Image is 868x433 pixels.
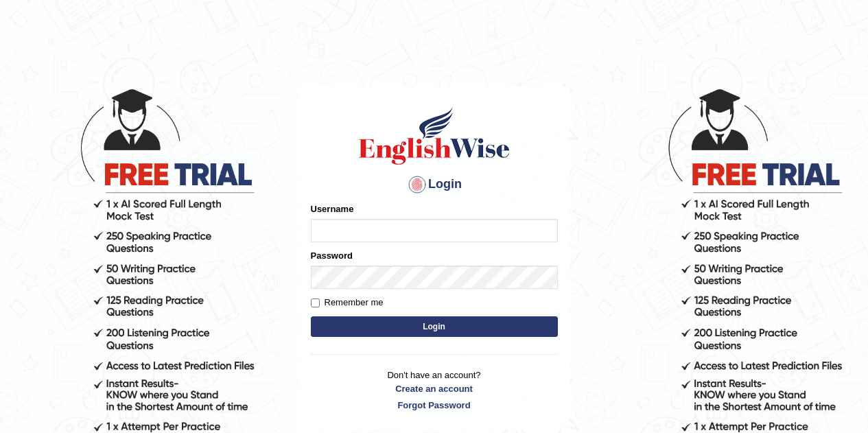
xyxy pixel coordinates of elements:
[311,382,558,395] a: Create an account
[311,368,558,411] p: Don't have an account?
[356,105,513,167] img: Logo of English Wise sign in for intelligent practice with AI
[311,174,558,196] h4: Login
[311,249,353,262] label: Password
[311,299,320,307] input: Remember me
[311,316,558,337] button: Login
[311,202,354,215] label: Username
[311,399,558,412] a: Forgot Password
[311,296,384,309] label: Remember me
